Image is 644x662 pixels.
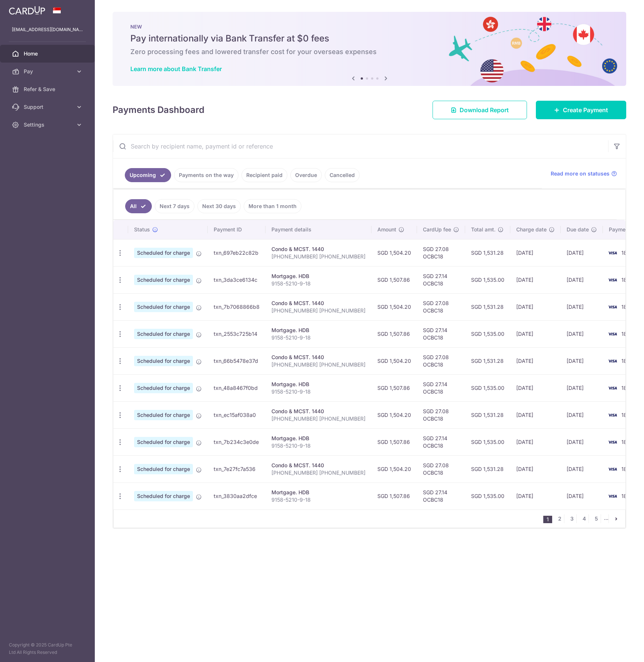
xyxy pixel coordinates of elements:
td: SGD 1,531.28 [465,239,510,266]
td: txn_697eb22c82b [208,239,266,266]
span: Scheduled for charge [134,491,193,501]
span: Total amt. [471,226,495,233]
td: [DATE] [561,428,603,455]
img: Bank Card [605,330,620,338]
span: Create Payment [563,106,608,114]
td: [DATE] [510,455,561,482]
p: [PHONE_NUMBER] [PHONE_NUMBER] [271,469,366,477]
a: Overdue [290,168,322,182]
td: SGD 1,535.00 [465,320,510,347]
span: 1849 [621,493,634,499]
li: ... [604,514,609,523]
span: Scheduled for charge [134,437,193,447]
td: txn_7b7068866b8 [208,293,266,320]
td: SGD 1,531.28 [465,401,510,428]
th: Payment details [266,220,371,239]
h6: Zero processing fees and lowered transfer cost for your overseas expenses [130,47,608,56]
div: Condo & MCST. 1440 [271,462,366,469]
td: [DATE] [561,266,603,293]
td: SGD 1,507.86 [371,266,417,293]
span: Scheduled for charge [134,248,193,258]
td: SGD 1,535.00 [465,266,510,293]
span: Scheduled for charge [134,410,193,420]
input: Search by recipient name, payment id or reference [113,134,608,158]
a: Read more on statuses [551,170,617,177]
td: SGD 1,504.20 [371,239,417,266]
td: [DATE] [510,374,561,401]
td: SGD 27.14 OCBC18 [417,482,465,509]
li: 1 [543,516,552,523]
td: txn_2553c725b14 [208,320,266,347]
td: SGD 27.14 OCBC18 [417,320,465,347]
img: Bank Card [605,384,620,392]
td: [DATE] [561,239,603,266]
span: Scheduled for charge [134,356,193,366]
a: 5 [592,514,601,523]
td: SGD 1,504.20 [371,401,417,428]
img: Bank Card [605,248,620,257]
td: [DATE] [561,401,603,428]
p: [PHONE_NUMBER] [PHONE_NUMBER] [271,361,366,368]
td: [DATE] [510,401,561,428]
td: SGD 27.08 OCBC18 [417,347,465,374]
td: txn_48a8467f0bd [208,374,266,401]
a: Next 7 days [155,199,194,213]
span: Refer & Save [24,86,73,93]
img: CardUp [9,6,45,15]
td: SGD 27.14 OCBC18 [417,266,465,293]
img: Bank Card [605,492,620,501]
td: [DATE] [561,293,603,320]
img: Bank Card [605,357,620,365]
td: txn_66b5478e37d [208,347,266,374]
td: [DATE] [561,374,603,401]
td: [DATE] [561,482,603,509]
td: txn_7e27fc7a536 [208,455,266,482]
td: SGD 1,507.86 [371,320,417,347]
span: 1849 [621,466,634,472]
td: [DATE] [510,482,561,509]
td: txn_3da3ce6134c [208,266,266,293]
td: SGD 1,507.86 [371,374,417,401]
img: Bank Card [605,302,620,311]
a: Payments on the way [174,168,238,182]
h4: Payments Dashboard [113,103,204,117]
p: NEW [130,24,608,30]
td: [DATE] [510,347,561,374]
a: Recipient paid [241,168,287,182]
div: Mortgage. HDB [271,435,366,442]
p: [EMAIL_ADDRESS][DOMAIN_NAME] [12,26,83,33]
p: [PHONE_NUMBER] [PHONE_NUMBER] [271,415,366,422]
div: Mortgage. HDB [271,489,366,496]
p: 9158-5210-9-18 [271,334,366,341]
p: 9158-5210-9-18 [271,496,366,504]
p: 9158-5210-9-18 [271,388,366,395]
span: Scheduled for charge [134,383,193,393]
td: SGD 27.08 OCBC18 [417,455,465,482]
span: 1849 [621,277,634,283]
td: [DATE] [510,293,561,320]
div: Mortgage. HDB [271,327,366,334]
td: SGD 1,535.00 [465,482,510,509]
span: Due date [567,226,589,233]
p: 9158-5210-9-18 [271,442,366,449]
a: Next 30 days [197,199,241,213]
img: Bank Card [605,465,620,474]
td: SGD 1,531.28 [465,347,510,374]
td: [DATE] [510,320,561,347]
img: Bank Card [605,438,620,447]
span: Scheduled for charge [134,464,193,474]
td: txn_7b234c3e0de [208,428,266,455]
span: 1849 [621,412,634,418]
span: Scheduled for charge [134,302,193,312]
div: Condo & MCST. 1440 [271,245,366,253]
span: CardUp fee [423,226,451,233]
td: SGD 1,535.00 [465,374,510,401]
td: [DATE] [510,266,561,293]
span: Pay [24,68,73,75]
td: [DATE] [561,455,603,482]
nav: pager [543,510,625,528]
a: 2 [555,514,564,523]
span: Support [24,103,73,111]
span: Read more on statuses [551,170,610,177]
td: SGD 27.08 OCBC18 [417,401,465,428]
